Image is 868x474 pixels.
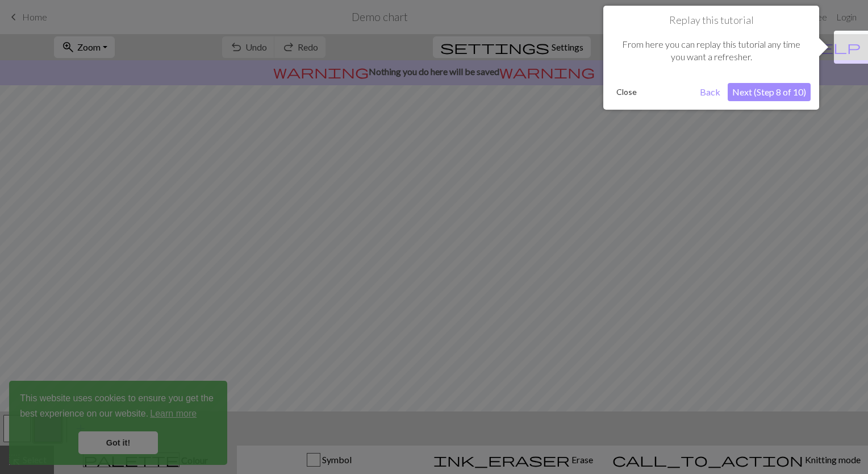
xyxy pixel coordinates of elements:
[612,84,641,101] button: Close
[695,83,725,101] button: Back
[603,6,819,110] div: Replay this tutorial
[612,27,811,75] div: From here you can replay this tutorial any time you want a refresher.
[728,83,811,101] button: Next (Step 8 of 10)
[612,14,811,27] h1: Replay this tutorial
